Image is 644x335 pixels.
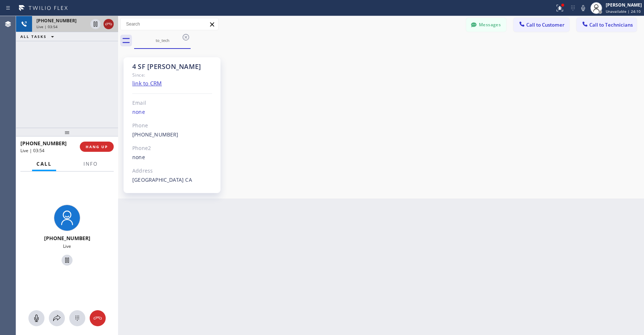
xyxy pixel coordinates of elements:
button: Hang up [104,19,114,29]
button: HANG UP [80,142,114,152]
button: Call [32,157,56,171]
span: [PHONE_NUMBER] [44,235,90,242]
div: none [132,108,212,116]
span: [PHONE_NUMBER] [20,140,67,147]
span: Live | 03:54 [36,24,58,29]
a: link to CRM [132,80,162,87]
button: Messages [466,18,506,32]
div: Since: [132,71,212,79]
div: Phone2 [132,144,212,153]
a: [PHONE_NUMBER] [132,131,179,138]
input: Search [121,18,218,30]
span: Call to Customer [526,22,565,28]
span: Info [83,161,98,167]
button: Open directory [49,310,65,326]
span: Call to Technicians [589,22,633,28]
span: ALL TASKS [20,34,47,39]
span: Call [36,161,52,167]
button: Mute [578,3,588,13]
div: Phone [132,122,212,130]
button: Open dialpad [69,310,85,326]
div: to_tech [135,38,190,43]
div: 4 SF [PERSON_NAME] [132,62,212,71]
span: HANG UP [86,144,108,149]
div: [PERSON_NAME] [606,2,642,8]
div: none [132,153,212,162]
span: Live | 03:54 [20,147,44,154]
span: [PHONE_NUMBER] [36,18,77,24]
div: [GEOGRAPHIC_DATA] CA [132,176,212,184]
div: Address [132,167,212,175]
button: Hold Customer [62,255,73,266]
button: Call to Technicians [577,18,637,32]
div: Email [132,99,212,107]
button: Hang up [90,310,106,326]
span: Unavailable | 24:10 [606,9,641,14]
button: Mute [28,310,44,326]
button: Hold Customer [90,19,101,29]
button: ALL TASKS [16,32,61,41]
button: Info [79,157,102,171]
button: Call to Customer [514,18,569,32]
span: Live [63,243,71,249]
